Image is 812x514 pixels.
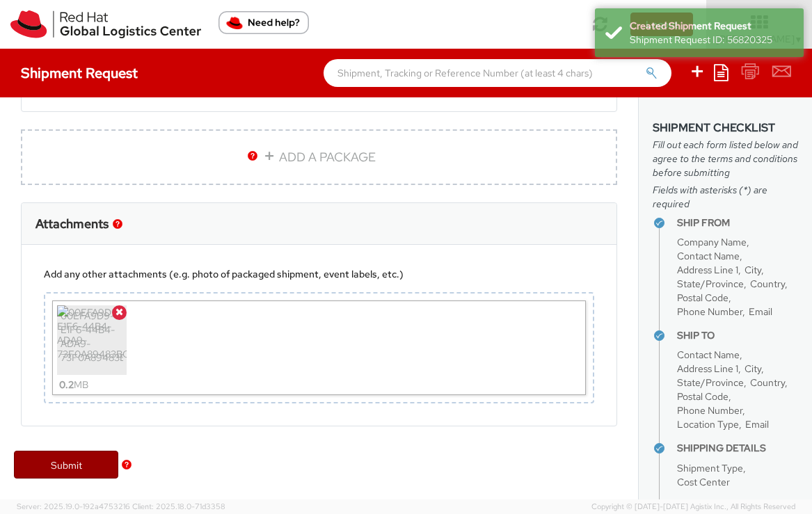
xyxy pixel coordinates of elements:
[749,305,772,318] span: Email
[591,501,795,513] span: Copyright © [DATE]-[DATE] Agistix Inc., All Rights Reserved
[630,19,793,33] div: Created Shipment Request
[677,348,740,361] span: Contact Name
[324,59,671,87] input: Shipment, Tracking or Reference Number (at least 4 chars)
[677,278,744,290] span: State/Province
[132,501,225,511] span: Client: 2025.18.0-71d3358
[677,330,798,341] h4: Ship To
[10,10,201,38] img: rh-logistics-00dfa346123c4ec078e1.svg
[677,404,742,417] span: Phone Number
[59,375,88,394] div: MB
[653,122,798,134] h3: Shipment Checklist
[21,129,617,185] a: ADD A PACKAGE
[677,418,739,431] span: Location Type
[21,65,138,81] h4: Shipment Request
[750,278,785,290] span: Country
[677,476,730,488] span: Cost Center
[677,305,742,318] span: Phone Number
[750,376,785,389] span: Country
[35,217,109,231] h3: Attachments
[677,291,729,304] span: Postal Code
[677,462,743,474] span: Shipment Type
[59,378,74,391] strong: 0.2
[677,264,738,276] span: Address Line 1
[677,390,729,403] span: Postal Code
[677,218,798,228] h4: Ship From
[57,305,127,375] img: 00EFA9D9-E1F6-44B4-ADA9-73F0A89483BC_1_105_c.jpeg
[630,33,793,47] div: Shipment Request ID: 56820325
[44,267,594,281] div: Add any other attachments (e.g. photo of packaged shipment, event labels, etc.)
[745,418,769,431] span: Email
[653,138,798,179] span: Fill out each form listed below and agree to the terms and conditions before submitting
[745,264,761,276] span: City
[745,362,761,375] span: City
[653,183,798,211] span: Fields with asterisks (*) are required
[677,443,798,453] h4: Shipping Details
[677,376,744,389] span: State/Province
[677,250,740,262] span: Contact Name
[14,451,118,479] a: Submit
[677,236,747,248] span: Company Name
[17,501,130,511] span: Server: 2025.19.0-192a4753216
[677,362,738,375] span: Address Line 1
[218,11,309,34] button: Need help?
